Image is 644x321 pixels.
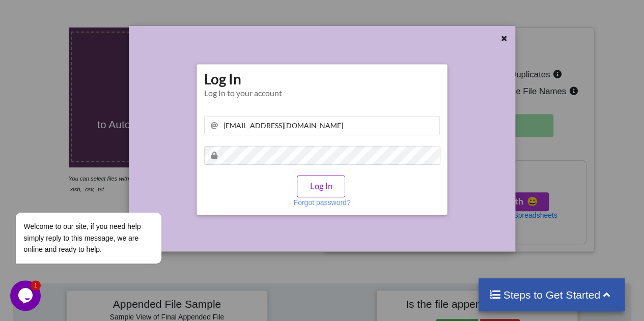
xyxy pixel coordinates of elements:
[204,116,440,135] input: Your Email
[297,176,345,197] button: Log In
[10,280,43,311] iframe: chat widget
[10,121,193,275] iframe: chat widget
[293,197,350,208] p: Forgot password?
[204,88,440,98] div: Log In to your account
[489,288,614,301] h4: Steps to Get Started
[204,70,440,98] h1: Log In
